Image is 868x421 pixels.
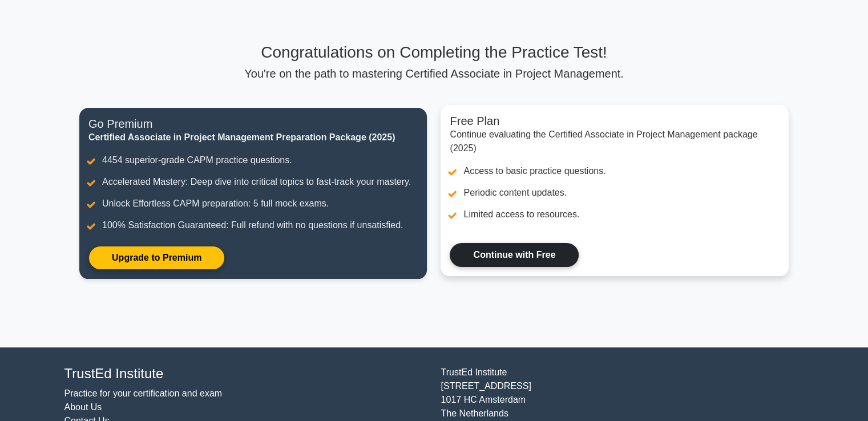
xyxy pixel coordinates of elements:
h4: TrustEd Institute [64,366,427,382]
p: You're on the path to mastering Certified Associate in Project Management. [79,67,789,80]
a: Upgrade to Premium [88,246,225,270]
a: About Us [64,402,102,412]
a: Practice for your certification and exam [64,388,223,398]
h3: Congratulations on Completing the Practice Test! [79,43,789,62]
a: Continue with Free [450,243,579,267]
